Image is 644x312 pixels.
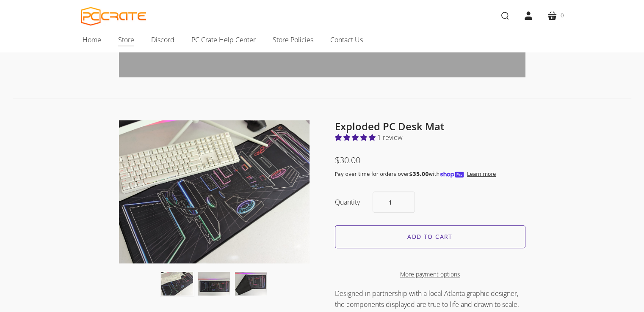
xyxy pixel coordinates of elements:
[151,34,174,45] span: Discord
[110,31,143,49] a: Store
[143,31,183,49] a: Discord
[561,11,564,20] span: 0
[377,133,403,142] span: 1 review
[183,31,264,49] a: PC Crate Help Center
[335,270,525,279] a: More payment options
[330,34,363,45] span: Contact Us
[198,272,230,296] button: Desk mat with exploded PC art thumbnail
[322,31,371,49] a: Contact Us
[264,31,322,49] a: Store Policies
[335,225,525,248] input: Add to cart
[540,4,570,27] a: 0
[335,154,360,166] span: $30.00
[68,31,576,52] nav: Main navigation
[161,272,193,296] button: Desk mat on desk with keyboard, monitor, and mouse. thumbnail
[74,31,110,49] a: Home
[335,120,525,133] h2: Exploded PC Desk Mat
[273,34,313,45] span: Store Policies
[81,7,146,26] a: PC CRATE
[235,272,267,296] button: Image of folded desk mat thumbnail
[118,34,134,45] span: Store
[335,133,377,142] span: 5.00 stars
[335,197,360,208] label: Quantity
[191,34,256,45] span: PC Crate Help Center
[83,34,101,45] span: Home
[119,120,310,263] img: Desk mat on desk with keyboard, monitor, and mouse.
